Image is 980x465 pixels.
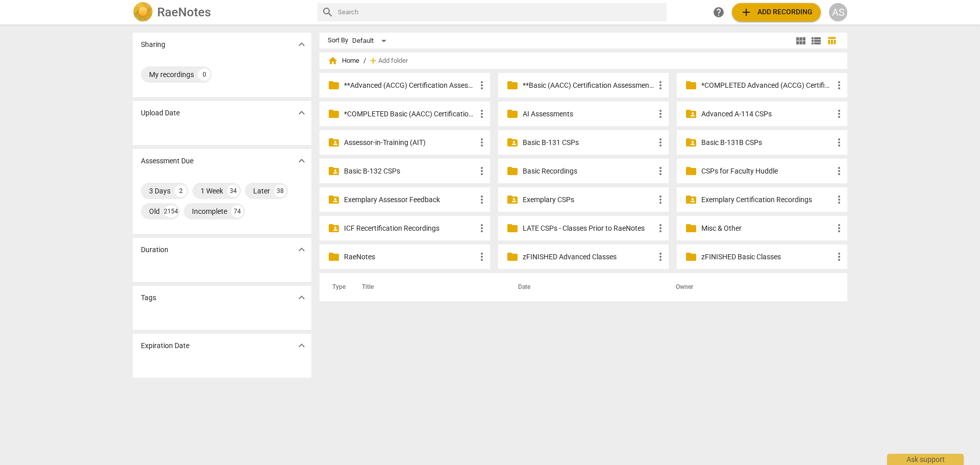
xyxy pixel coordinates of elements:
[685,108,697,120] span: folder_shared
[296,155,308,167] span: expand_more
[476,251,488,263] span: more_vert
[476,136,488,149] span: more_vert
[157,5,211,19] h2: RaeNotes
[833,193,845,206] span: more_vert
[344,252,476,262] p: RaeNotes
[476,165,488,177] span: more_vert
[654,108,667,120] span: more_vert
[253,186,270,196] div: Later
[827,36,837,45] span: table_chart
[274,185,286,197] div: 38
[506,108,519,120] span: folder
[701,166,833,177] p: CSPs for Faculty Huddle
[149,206,160,216] div: Old
[795,35,807,47] span: view_module
[685,193,697,206] span: folder_shared
[701,80,833,91] p: *COMPLETED Advanced (ACCG) Certification Assessments
[685,251,697,263] span: folder
[328,79,340,91] span: folder
[664,273,837,302] th: Owner
[476,79,488,91] span: more_vert
[164,205,178,217] div: 2154
[133,2,309,22] a: LogoRaeNotes
[654,222,667,234] span: more_vert
[701,109,833,119] p: Advanced A-114 CSPs
[713,6,725,18] span: help
[296,339,308,352] span: expand_more
[141,340,189,351] p: Expiration Date
[141,156,193,166] p: Assessment Due
[833,222,845,234] span: more_vert
[740,6,752,18] span: add
[328,251,340,263] span: folder
[324,273,350,302] th: Type
[793,33,808,48] button: Tile view
[685,165,697,177] span: folder
[654,193,667,206] span: more_vert
[523,194,654,205] p: Exemplary CSPs
[344,194,476,205] p: Exemplary Assessor Feedback
[701,223,833,234] p: Misc & Other
[523,252,654,262] p: zFINISHED Advanced Classes
[701,137,833,148] p: Basic B-131B CSPs
[296,291,308,304] span: expand_more
[506,222,519,234] span: folder
[296,243,308,256] span: expand_more
[368,56,378,66] span: add
[523,223,654,234] p: LATE CSPs - Classes Prior to RaeNotes
[833,79,845,91] span: more_vert
[328,108,340,120] span: folder
[141,292,156,303] p: Tags
[833,108,845,120] span: more_vert
[328,136,340,149] span: folder_shared
[523,166,654,177] p: Basic Recordings
[732,3,821,21] button: Upload
[344,80,476,91] p: **Advanced (ACCG) Certification Assessments
[133,2,153,22] img: Logo
[654,79,667,91] span: more_vert
[363,57,366,65] span: /
[887,454,964,465] div: Ask support
[328,37,348,44] div: Sort By
[506,165,519,177] span: folder
[294,153,309,168] button: Show more
[352,33,390,49] div: Default
[506,251,519,263] span: folder
[328,222,340,234] span: folder_shared
[328,56,338,66] span: home
[149,186,170,196] div: 3 Days
[294,242,309,257] button: Show more
[654,165,667,177] span: more_vert
[350,273,506,302] th: Title
[654,251,667,263] span: more_vert
[344,137,476,148] p: Assessor-in-Training (AIT)
[476,193,488,206] span: more_vert
[328,193,340,206] span: folder_shared
[141,39,165,50] p: Sharing
[294,37,309,52] button: Show more
[506,273,664,302] th: Date
[506,193,519,206] span: folder_shared
[709,3,728,21] a: Help
[829,3,847,21] button: AS
[506,79,519,91] span: folder
[476,108,488,120] span: more_vert
[231,205,243,217] div: 74
[824,33,839,48] button: Table view
[740,6,813,18] span: Add recording
[344,223,476,234] p: ICF Recertification Recordings
[294,290,309,305] button: Show more
[338,4,663,20] input: Search
[344,166,476,177] p: Basic B-132 CSPs
[523,80,654,91] p: **Basic (AACC) Certification Assessments
[149,69,194,80] div: My recordings
[808,33,824,48] button: List view
[810,35,822,47] span: view_list
[685,79,697,91] span: folder
[701,194,833,205] p: Exemplary Certification Recordings
[198,68,210,81] div: 0
[294,105,309,120] button: Show more
[344,109,476,119] p: *COMPLETED Basic (AACC) Certification Assessments
[833,251,845,263] span: more_vert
